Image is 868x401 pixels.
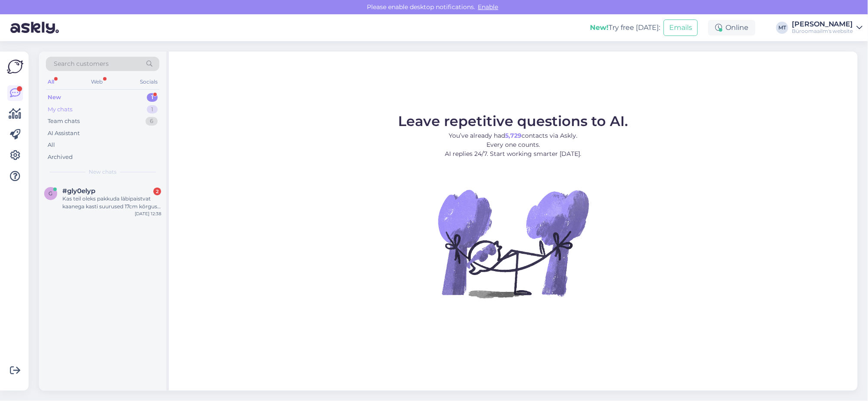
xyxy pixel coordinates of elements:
[664,19,698,36] button: Emails
[49,190,53,197] span: g
[792,21,863,35] a: [PERSON_NAME]Büroomaailm's website
[505,132,522,139] b: 5,729
[54,59,109,68] span: Search customers
[708,20,755,36] div: Online
[138,76,159,87] div: Socials
[398,113,628,129] span: Leave repetitive questions to AI.
[48,105,72,114] div: My chats
[792,28,853,35] div: Büroomaailm's website
[62,195,161,210] div: Kas teil oleks pakkuda läbipaistvat kaanega kasti suurused 17cm kõrgus 59cm pikkus ja 37 cm laius
[48,93,61,102] div: New
[792,21,853,28] div: [PERSON_NAME]
[398,131,628,158] p: You’ve already had contacts via Askly. Every one counts. AI replies 24/7. Start working smarter [...
[89,168,117,176] span: New chats
[147,93,158,102] div: 1
[147,105,158,114] div: 1
[476,3,501,11] span: Enable
[590,23,609,32] b: New!
[153,188,161,195] div: 2
[48,129,80,138] div: AI Assistant
[590,23,660,33] div: Try free [DATE]:
[48,141,55,149] div: All
[7,58,23,75] img: Askly Logo
[435,165,591,321] img: No Chat active
[62,187,95,195] span: #gly0elyp
[146,117,158,126] div: 6
[776,22,788,34] div: MT
[48,153,73,162] div: Archived
[135,210,161,217] div: [DATE] 12:38
[90,76,105,87] div: Web
[46,76,56,87] div: All
[48,117,80,126] div: Team chats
